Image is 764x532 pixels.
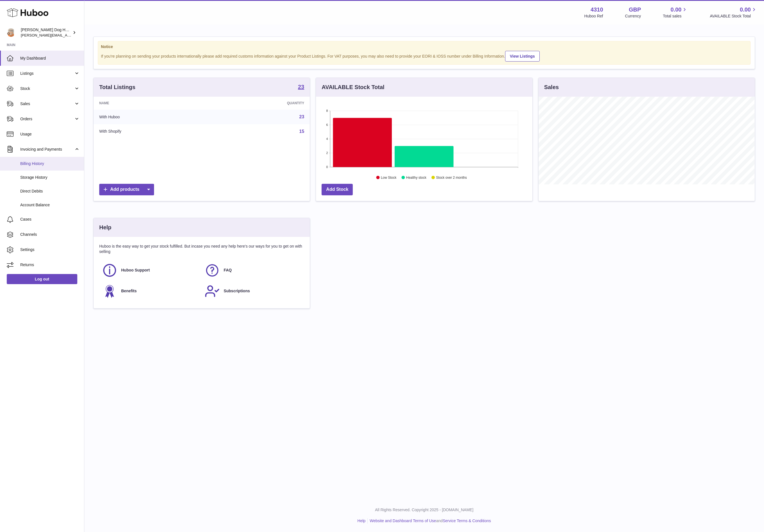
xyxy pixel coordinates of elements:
[710,13,757,19] span: AVAILABLE Stock Total
[671,6,682,13] span: 0.00
[326,165,328,169] text: 0
[99,244,304,254] p: Huboo is the easy way to get your stock fulfilled. But incase you need any help here's our ways f...
[99,224,111,231] h3: Help
[443,519,491,523] a: Service Terms & Conditions
[326,109,328,112] text: 8
[7,274,77,284] a: Log out
[298,84,304,91] a: 23
[101,44,747,49] strong: Notice
[20,86,74,91] span: Stock
[20,247,80,252] span: Settings
[20,262,80,268] span: Returns
[99,83,135,91] h3: Total Listings
[740,6,751,13] span: 0.00
[326,137,328,141] text: 4
[20,175,80,180] span: Storage History
[20,132,80,137] span: Usage
[21,27,71,38] div: [PERSON_NAME] Dog House
[94,124,210,139] td: With Shopify
[406,176,427,180] text: Healthy stock
[20,71,74,76] span: Listings
[20,56,80,61] span: My Dashboard
[99,184,154,195] a: Add products
[94,97,210,110] th: Name
[299,129,304,134] a: 15
[20,101,74,107] span: Sales
[629,6,641,13] strong: GBP
[224,268,232,273] span: FAQ
[381,176,397,180] text: Low Stock
[20,202,80,208] span: Account Balance
[94,110,210,124] td: With Huboo
[710,6,757,19] a: 0.00 AVAILABLE Stock Total
[322,184,353,195] a: Add Stock
[591,6,603,13] strong: 4310
[322,83,384,91] h3: AVAILABLE Stock Total
[368,518,491,524] li: and
[299,114,304,119] a: 23
[663,13,688,19] span: Total sales
[326,151,328,155] text: 2
[298,84,304,90] strong: 23
[89,507,760,513] p: All Rights Reserved. Copyright 2025 - [DOMAIN_NAME]
[121,268,150,273] span: Huboo Support
[205,263,302,278] a: FAQ
[102,263,199,278] a: Huboo Support
[370,519,436,523] a: Website and Dashboard Terms of Use
[505,51,540,62] a: View Listings
[205,284,302,299] a: Subscriptions
[584,13,603,19] div: Huboo Ref
[20,116,74,122] span: Orders
[101,50,747,62] div: If you're planning on sending your products internationally please add required customs informati...
[121,288,137,294] span: Benefits
[224,288,250,294] span: Subscriptions
[663,6,688,19] a: 0.00 Total sales
[20,217,80,222] span: Cases
[20,189,80,194] span: Direct Debits
[544,83,559,91] h3: Sales
[625,13,641,19] div: Currency
[20,161,80,166] span: Billing History
[358,519,366,523] a: Help
[326,123,328,126] text: 6
[21,33,113,37] span: [PERSON_NAME][EMAIL_ADDRESS][DOMAIN_NAME]
[7,28,15,37] img: toby@hackneydoghouse.com
[436,176,467,180] text: Stock over 2 months
[20,232,80,237] span: Channels
[20,147,74,152] span: Invoicing and Payments
[102,284,199,299] a: Benefits
[210,97,310,110] th: Quantity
